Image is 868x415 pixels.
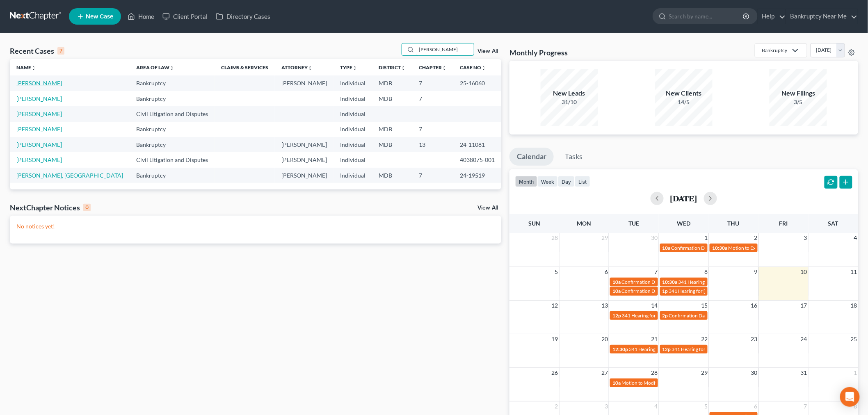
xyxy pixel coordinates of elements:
span: 19 [551,334,559,344]
td: MDB [372,75,412,91]
span: 3 [803,233,808,243]
span: 11 [850,267,858,277]
span: 22 [700,334,708,344]
span: 7 [654,267,659,277]
button: day [558,176,575,187]
a: Area of Lawunfold_more [136,64,174,71]
span: 341 Hearing for Hall, Hope [672,346,729,352]
span: 27 [601,368,609,378]
td: Bankruptcy [130,137,215,152]
a: Home [123,9,158,24]
div: Open Intercom Messenger [840,387,860,407]
span: Sun [528,220,540,227]
span: 26 [551,368,559,378]
span: 5 [704,401,708,411]
span: 10 [800,267,808,277]
a: View All [477,205,498,211]
a: Calendar [509,148,554,166]
td: Individual [333,168,372,183]
div: New Leads [541,89,598,98]
i: unfold_more [401,66,406,71]
a: Districtunfold_more [379,64,406,71]
input: Search by name... [669,9,744,24]
td: MDB [372,122,412,137]
td: Individual [333,75,372,91]
span: 4 [853,233,858,243]
span: 13 [601,301,609,310]
td: 7 [412,91,453,106]
span: 341 Hearing for [PERSON_NAME] [678,279,752,285]
td: Bankruptcy [130,168,215,183]
span: 10:30a [712,245,727,251]
span: 24 [800,334,808,344]
i: unfold_more [169,66,174,71]
button: list [575,176,590,187]
i: unfold_more [442,66,447,71]
td: [PERSON_NAME] [275,137,333,152]
div: 3/5 [770,98,827,106]
td: [PERSON_NAME] [275,152,333,167]
span: Sat [828,220,838,227]
span: Fri [779,220,788,227]
span: 4 [654,401,659,411]
span: 6 [754,401,758,411]
span: 341 Hearing for [PERSON_NAME] [669,288,742,294]
div: New Filings [770,89,827,98]
span: 10a [612,279,621,285]
td: 7 [412,122,453,137]
span: 341 Hearing for [PERSON_NAME] [622,312,695,319]
span: 30 [750,368,758,378]
td: Individual [333,106,372,121]
span: 28 [651,368,659,378]
span: 16 [750,301,758,310]
span: Motion to Modify [621,380,659,386]
td: 24-11081 [453,137,501,152]
span: 10:30a [662,279,678,285]
span: 6 [604,267,609,277]
td: 7 [412,75,453,91]
td: Individual [333,137,372,152]
a: Bankruptcy Near Me [786,9,858,24]
span: 28 [551,233,559,243]
span: 1 [853,368,858,378]
td: Individual [333,122,372,137]
span: 29 [700,368,708,378]
td: Individual [333,152,372,167]
span: 9 [754,267,758,277]
td: Individual [333,91,372,106]
span: 29 [601,233,609,243]
span: Confirmation Date for [PERSON_NAME] [621,288,708,294]
span: 23 [750,334,758,344]
td: 25-16060 [453,75,501,91]
a: Tasks [557,148,590,166]
span: 21 [651,334,659,344]
a: [PERSON_NAME] [16,80,62,87]
div: New Clients [655,89,713,98]
span: Mon [577,220,592,227]
span: Thu [728,220,740,227]
span: Wed [677,220,690,227]
a: Client Portal [158,9,212,24]
span: 7 [803,401,808,411]
input: Search by name... [416,43,474,55]
a: [PERSON_NAME] [16,156,62,163]
td: [PERSON_NAME] [275,75,333,91]
td: 7 [412,168,453,183]
td: 24-19519 [453,168,501,183]
span: Confirmation Date for [PERSON_NAME] [669,312,756,319]
span: 25 [850,334,858,344]
i: unfold_more [481,66,486,71]
div: Bankruptcy [762,47,787,54]
span: 1 [704,233,708,243]
span: New Case [86,14,113,20]
a: Directory Cases [212,9,274,24]
span: 12:30p [612,346,628,352]
td: Civil Litigation and Disputes [130,106,215,121]
td: 13 [412,137,453,152]
td: MDB [372,137,412,152]
div: 14/5 [655,98,713,106]
a: Nameunfold_more [16,64,36,71]
div: 0 [83,204,91,211]
a: View All [477,48,498,54]
span: 12 [551,301,559,310]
